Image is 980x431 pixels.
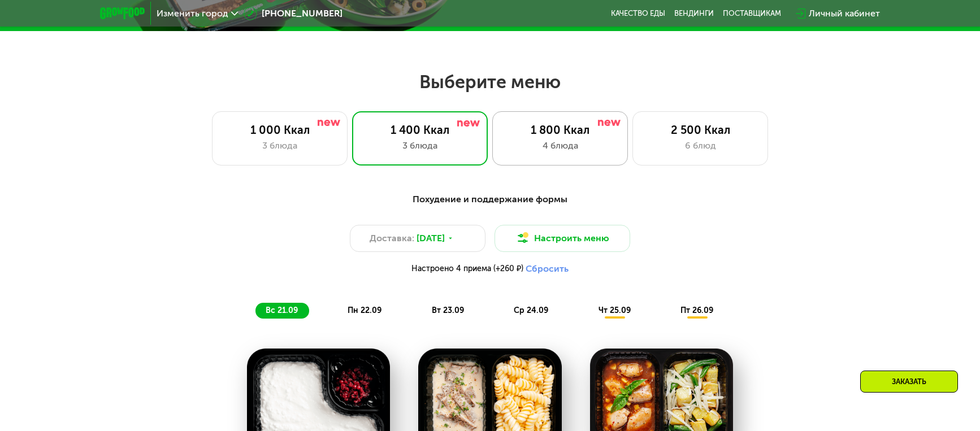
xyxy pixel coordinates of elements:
a: [PHONE_NUMBER] [244,7,342,20]
button: Сбросить [526,263,569,275]
div: 4 блюда [504,139,616,153]
div: 1 000 Ккал [224,123,336,137]
span: пн 22.09 [348,306,381,315]
a: Качество еды [611,9,665,18]
div: Личный кабинет [809,7,880,20]
div: 1 400 Ккал [364,123,476,137]
div: 6 блюд [644,139,756,153]
span: ср 24.09 [514,306,548,315]
div: 2 500 Ккал [644,123,756,137]
span: вс 21.09 [266,306,298,315]
div: 3 блюда [224,139,336,153]
span: вт 23.09 [432,306,464,315]
span: Настроено 4 приема (+260 ₽) [411,265,523,273]
div: Похудение и поддержание формы [155,193,825,207]
div: 1 800 Ккал [504,123,616,137]
span: Изменить город [157,9,228,18]
div: поставщикам [723,9,781,18]
h2: Выберите меню [36,71,944,93]
span: Доставка: [370,232,414,245]
div: Заказать [860,371,958,393]
span: [DATE] [417,232,445,245]
button: Настроить меню [495,225,630,252]
span: чт 25.09 [599,306,631,315]
div: 3 блюда [364,139,476,153]
a: Вендинги [674,9,714,18]
span: пт 26.09 [680,306,713,315]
